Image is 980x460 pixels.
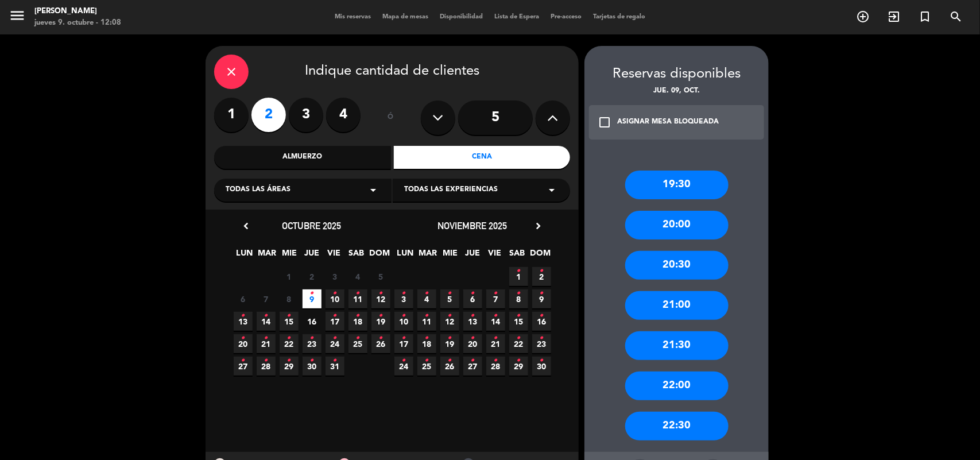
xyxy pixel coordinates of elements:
i: • [310,329,314,347]
i: • [402,284,406,303]
i: exit_to_app [887,10,901,24]
label: 2 [251,98,286,132]
span: Tarjetas de regalo [587,14,651,20]
div: Almuerzo [214,146,391,169]
span: JUE [463,246,482,265]
span: DOM [530,246,549,265]
span: 3 [326,267,344,286]
i: • [379,284,383,303]
i: • [540,351,544,370]
span: MAR [258,246,277,265]
span: 5 [440,289,459,308]
i: • [287,307,291,325]
div: 19:30 [625,171,729,199]
i: turned_in_not [918,10,932,24]
span: 23 [303,334,321,353]
i: • [333,307,337,325]
i: • [425,284,429,303]
div: 21:00 [625,291,729,320]
span: 1 [280,267,299,286]
span: 29 [280,357,299,376]
div: Reservas disponibles [584,63,769,86]
div: Cena [394,146,571,169]
span: 6 [234,289,253,308]
div: jue. 09, oct. [584,86,769,97]
span: 11 [348,289,367,308]
i: • [402,329,406,347]
span: 2 [303,267,321,286]
span: 4 [348,267,367,286]
i: • [540,307,544,325]
i: • [264,351,268,370]
span: 14 [486,312,505,331]
i: chevron_left [240,220,252,232]
span: 30 [303,357,321,376]
span: 7 [486,289,505,308]
span: 16 [303,312,321,331]
i: • [402,351,406,370]
label: 3 [289,98,323,132]
i: • [310,351,314,370]
span: 30 [532,357,551,376]
i: • [471,284,475,303]
span: 18 [348,312,367,331]
label: 1 [214,98,249,132]
span: 27 [463,357,482,376]
span: 1 [509,267,528,286]
i: • [333,351,337,370]
span: SAB [508,246,527,265]
div: Indique cantidad de clientes [214,55,570,89]
span: 6 [463,289,482,308]
span: 17 [394,334,413,353]
i: • [448,329,452,347]
span: 12 [371,289,390,308]
span: 13 [234,312,253,331]
i: • [264,329,268,347]
i: menu [9,7,26,24]
i: • [517,284,521,303]
span: 8 [509,289,528,308]
span: 14 [257,312,276,331]
span: MAR [419,246,437,265]
span: 19 [440,334,459,353]
i: check_box_outline_blank [598,115,611,129]
i: • [241,351,245,370]
span: 8 [280,289,299,308]
span: VIE [486,246,505,265]
span: 9 [303,289,321,308]
i: • [494,351,498,370]
i: • [448,284,452,303]
i: chevron_right [532,220,544,232]
i: • [448,307,452,325]
span: 12 [440,312,459,331]
span: VIE [325,246,344,265]
span: LUN [235,246,254,265]
span: 18 [417,334,436,353]
span: 26 [371,334,390,353]
span: 20 [234,334,253,353]
span: noviembre 2025 [438,220,508,231]
span: 28 [257,357,276,376]
span: 9 [532,289,551,308]
i: arrow_drop_down [366,183,380,197]
span: 7 [257,289,276,308]
i: • [517,351,521,370]
div: jueves 9. octubre - 12:08 [34,17,121,29]
span: Mis reservas [329,14,377,20]
i: • [241,329,245,347]
span: 29 [509,357,528,376]
span: 13 [463,312,482,331]
i: • [333,284,337,303]
span: 17 [326,312,344,331]
i: • [471,351,475,370]
span: 26 [440,357,459,376]
i: • [402,307,406,325]
span: SAB [347,246,366,265]
span: Lista de Espera [489,14,545,20]
span: MIE [441,246,460,265]
span: Pre-acceso [545,14,587,20]
i: • [540,329,544,347]
span: 4 [417,289,436,308]
span: 24 [326,334,344,353]
i: • [448,351,452,370]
